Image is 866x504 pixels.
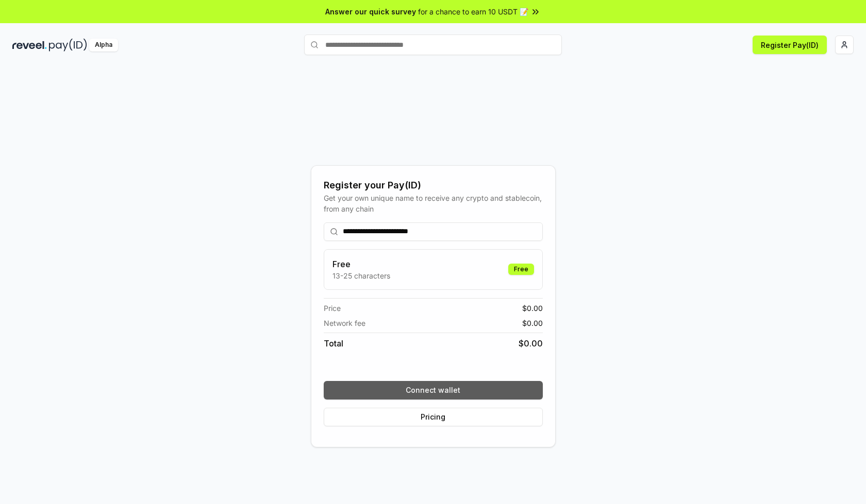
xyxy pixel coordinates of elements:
div: Free [508,264,534,275]
div: Register your Pay(ID) [324,178,543,193]
img: pay_id [49,39,87,51]
div: Get your own unique name to receive any crypto and stablecoin, from any chain [324,193,543,214]
p: 13-25 characters [332,270,390,281]
button: Connect wallet [324,381,543,399]
button: Pricing [324,408,543,426]
img: reveel_dark [12,39,47,51]
h3: Free [332,258,390,270]
span: $ 0.00 [519,337,543,350]
span: Network fee [324,318,365,328]
span: for a chance to earn 10 USDT 📝 [418,6,528,17]
span: $ 0.00 [522,303,543,314]
button: Register Pay(ID) [753,36,827,54]
span: $ 0.00 [522,318,543,328]
span: Price [324,303,341,314]
div: Alpha [89,39,118,51]
span: Answer our quick survey [325,6,416,17]
span: Total [324,337,343,350]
